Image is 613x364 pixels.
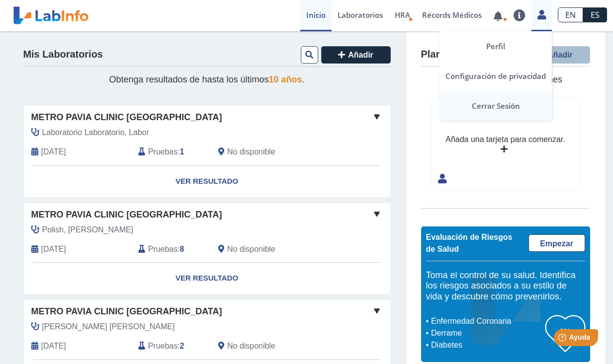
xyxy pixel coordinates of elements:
[439,91,552,121] a: Cerrar Sesión
[348,51,373,59] span: Añadir
[23,49,103,61] h4: Mis Laboratorios
[421,49,495,61] h4: Planes Médicos
[41,243,66,255] span: 2025-01-22
[180,245,184,253] b: 8
[547,51,573,59] span: Añadir
[528,234,585,252] a: Empezar
[426,233,513,253] span: Evaluación de Riesgos de Salud
[42,321,175,333] span: Figueroa Navarro, Alejandro
[31,111,222,124] span: Metro Pavia Clinic [GEOGRAPHIC_DATA]
[583,7,607,22] a: ES
[395,10,410,20] span: HRA
[109,74,304,84] span: Obtenga resultados de hasta los últimos .
[426,270,585,302] h5: Toma el control de su salud. Identifica los riesgos asociados a su estilo de vida y descubre cómo...
[42,127,150,139] span: Laboratorio Laboratorio, Labor
[31,208,222,221] span: Metro Pavia Clinic [GEOGRAPHIC_DATA]
[24,263,390,294] a: Ver Resultado
[131,146,211,158] div: :
[41,340,66,352] span: 2024-11-19
[31,305,222,318] span: Metro Pavia Clinic [GEOGRAPHIC_DATA]
[429,339,545,351] li: Diabetes
[269,74,302,84] span: 10 años
[439,61,552,91] a: Configuración de privacidad
[24,166,390,197] a: Ver Resultado
[429,327,545,339] li: Derrame
[227,340,275,352] span: No disponible
[521,46,590,64] button: Añadir
[148,340,177,352] span: Pruebas
[321,46,391,64] button: Añadir
[41,146,66,158] span: 2025-08-27
[180,147,184,156] b: 1
[148,243,177,255] span: Pruebas
[525,325,602,353] iframe: Help widget launcher
[227,243,275,255] span: No disponible
[148,146,177,158] span: Pruebas
[439,31,552,61] a: Perfil
[131,340,211,352] div: :
[227,146,275,158] span: No disponible
[131,243,211,255] div: :
[180,342,184,350] b: 2
[558,7,583,22] a: EN
[42,224,134,236] span: Polish, Roger
[445,134,565,146] div: Añada una tarjeta para comenzar.
[429,315,545,327] li: Enfermedad Coronaria
[540,239,573,248] span: Empezar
